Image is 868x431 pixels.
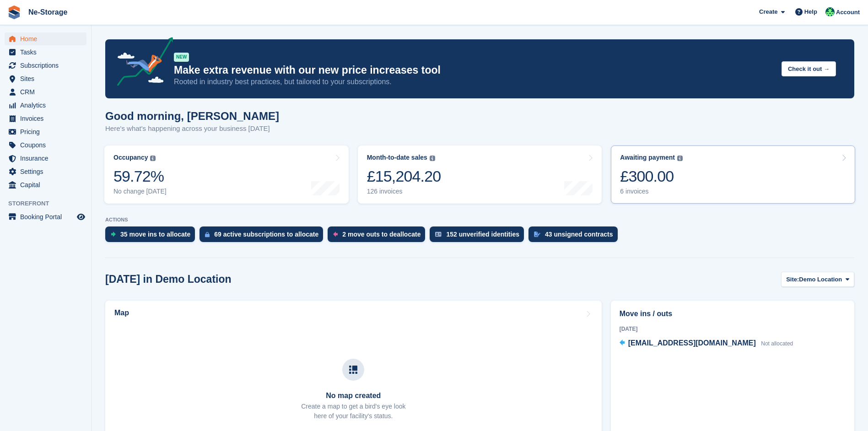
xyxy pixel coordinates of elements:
img: icon-info-grey-7440780725fd019a000dd9b08b2336e03edf1995a4989e88bcd33f0948082b44.svg [677,156,683,161]
a: menu [5,32,86,45]
a: menu [5,210,86,223]
img: contract_signature_icon-13c848040528278c33f63329250d36e43548de30e8caae1d1a13099fd9432cc5.svg [534,232,540,237]
span: Home [20,32,75,45]
a: menu [5,139,86,151]
div: Occupancy [113,154,148,162]
span: Account [836,8,860,17]
a: menu [5,46,86,59]
span: Site: [786,275,799,284]
a: 2 move outs to deallocate [328,226,430,247]
img: stora-icon-8386f47178a22dfd0bd8f6a31ec36ba5ce8667c1dd55bd0f319d3a0aa187defe.svg [7,5,21,19]
span: Tasks [20,46,75,59]
p: ACTIONS [105,217,854,223]
div: 126 invoices [367,188,441,195]
div: £300.00 [620,167,683,186]
img: map-icn-33ee37083ee616e46c38cad1a60f524a97daa1e2b2c8c0bc3eb3415660979fc1.svg [349,366,357,374]
img: move_outs_to_deallocate_icon-f764333ba52eb49d3ac5e1228854f67142a1ed5810a6f6cc68b1a99e826820c5.svg [333,232,338,237]
div: 152 unverified identities [446,231,519,238]
a: menu [5,165,86,178]
span: Booking Portal [20,210,75,223]
span: Create [759,7,777,16]
button: Check it out → [782,61,836,76]
img: icon-info-grey-7440780725fd019a000dd9b08b2336e03edf1995a4989e88bcd33f0948082b44.svg [430,156,435,161]
h2: Map [114,309,129,317]
a: menu [5,86,86,98]
div: 2 move outs to deallocate [342,231,421,238]
div: 69 active subscriptions to allocate [214,231,318,238]
div: [DATE] [620,325,846,333]
a: Preview store [75,211,86,222]
a: Month-to-date sales £15,204.20 126 invoices [358,145,602,204]
a: menu [5,178,86,191]
h1: Good morning, [PERSON_NAME] [105,110,279,122]
a: menu [5,59,86,72]
a: 43 unsigned contracts [528,226,622,247]
span: CRM [20,86,75,98]
span: Sites [20,72,75,85]
span: Not allocated [761,340,793,347]
img: verify_identity-adf6edd0f0f0b5bbfe63781bf79b02c33cf7c696d77639b501bdc392416b5a36.svg [435,232,442,237]
div: 6 invoices [620,188,683,195]
span: Invoices [20,112,75,125]
a: menu [5,152,86,165]
div: NEW [174,53,189,62]
a: 152 unverified identities [430,226,528,247]
span: Demo Location [799,275,842,284]
a: 35 move ins to allocate [105,226,199,247]
p: Rooted in industry best practices, but tailored to your subscriptions. [174,77,774,87]
span: Capital [20,178,75,191]
img: active_subscription_to_allocate_icon-d502201f5373d7db506a760aba3b589e785aa758c864c3986d89f69b8ff3... [205,232,210,237]
span: Coupons [20,139,75,151]
a: Occupancy 59.72% No change [DATE] [104,145,349,204]
a: [EMAIL_ADDRESS][DOMAIN_NAME] Not allocated [620,338,793,350]
div: 35 move ins to allocate [120,231,190,238]
a: Awaiting payment £300.00 6 invoices [611,145,855,204]
h2: Move ins / outs [620,308,846,319]
h2: [DATE] in Demo Location [105,273,232,286]
div: 59.72% [113,167,167,186]
img: price-adjustments-announcement-icon-8257ccfd72463d97f412b2fc003d46551f7dbcb40ab6d574587a9cd5c0d94... [109,37,173,89]
h3: No map created [301,392,405,400]
span: Pricing [20,125,75,138]
div: 43 unsigned contracts [545,231,613,238]
div: Month-to-date sales [367,154,427,162]
span: Insurance [20,152,75,165]
a: menu [5,112,86,125]
p: Make extra revenue with our new price increases tool [174,64,774,77]
a: 69 active subscriptions to allocate [199,226,328,247]
img: move_ins_to_allocate_icon-fdf77a2bb77ea45bf5b3d319d69a93e2d87916cf1d5bf7949dd705db3b84f3ca.svg [111,232,116,237]
span: [EMAIL_ADDRESS][DOMAIN_NAME] [628,339,756,347]
div: £15,204.20 [367,167,441,186]
span: Subscriptions [20,59,75,72]
img: icon-info-grey-7440780725fd019a000dd9b08b2336e03edf1995a4989e88bcd33f0948082b44.svg [150,156,156,161]
p: Here's what's happening across your business [DATE] [105,124,279,134]
span: Help [804,7,817,16]
button: Site: Demo Location [781,272,854,287]
div: No change [DATE] [113,188,167,195]
a: Ne-Storage [25,5,71,20]
p: Create a map to get a bird's eye look here of your facility's status. [301,402,405,421]
span: Storefront [8,199,91,208]
a: menu [5,125,86,138]
a: menu [5,99,86,112]
span: Settings [20,165,75,178]
a: menu [5,72,86,85]
div: Awaiting payment [620,154,675,162]
img: Jay Johal [825,7,835,16]
span: Analytics [20,99,75,112]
